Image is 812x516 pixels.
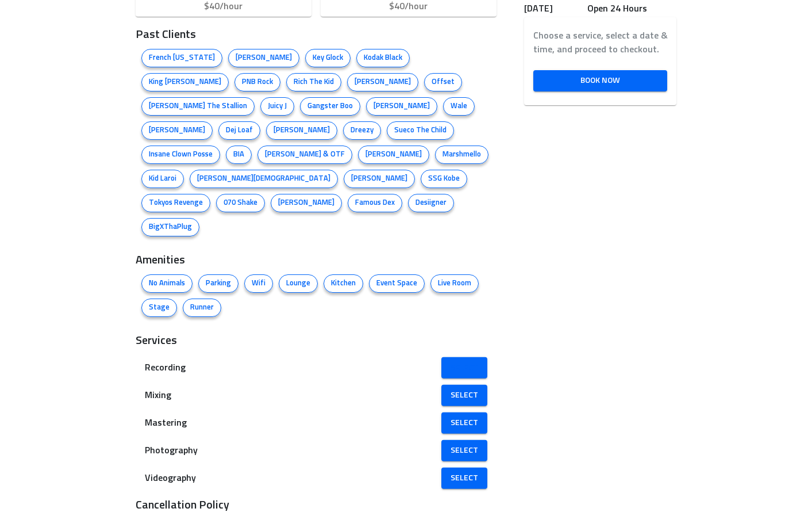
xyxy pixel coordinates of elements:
[190,173,337,185] span: [PERSON_NAME][DEMOGRAPHIC_DATA]
[387,125,453,136] span: Sueco The Child
[441,440,487,461] a: Select
[524,1,583,17] h6: [DATE]
[441,385,487,406] a: Select
[533,29,668,56] label: Choose a service, select a date & time, and proceed to checkout.
[217,197,264,209] span: 070 Shake
[261,101,294,112] span: Juicy J
[142,278,192,289] span: No Animals
[359,149,429,160] span: [PERSON_NAME]
[587,1,672,17] h6: Open 24 Hours
[370,278,424,289] span: Event Space
[142,173,183,185] span: Kid Laroi
[183,302,221,314] span: Runner
[145,361,469,374] span: Recording
[357,52,409,64] span: Kodak Black
[344,125,380,136] span: Dreezy
[324,278,363,289] span: Kitchen
[348,77,418,88] span: [PERSON_NAME]
[451,471,478,486] span: Select
[279,278,317,289] span: Lounge
[441,357,487,379] a: Select
[271,197,341,209] span: [PERSON_NAME]
[136,496,497,514] h3: Cancellation Policy
[142,77,228,88] span: King [PERSON_NAME]
[226,149,251,160] span: BIA
[451,416,478,430] span: Select
[136,251,497,269] h3: Amenities
[444,101,474,112] span: Wale
[145,388,469,402] span: Mixing
[451,444,478,458] span: Select
[136,381,497,409] div: Mixing
[145,416,469,430] span: Mastering
[136,464,497,492] div: Videography
[136,332,497,349] h3: Services
[229,52,299,64] span: [PERSON_NAME]
[219,125,260,136] span: Dej Loaf
[348,197,402,209] span: Famous Dex
[301,101,360,112] span: Gangster Boo
[145,471,469,485] span: Videography
[136,409,497,437] div: Mastering
[441,468,487,489] a: Select
[436,149,488,160] span: Marshmello
[533,70,668,91] a: Book Now
[142,221,199,233] span: BigXThaPlug
[142,101,254,112] span: [PERSON_NAME] The Stallion
[421,173,467,185] span: SSG Kobe
[287,77,341,88] span: Rich The Kid
[199,278,238,289] span: Parking
[142,302,176,314] span: Stage
[425,77,461,88] span: Offset
[344,173,414,185] span: [PERSON_NAME]
[136,354,497,381] div: Recording
[142,197,210,209] span: Tokyos Revenge
[142,52,222,64] span: French [US_STATE]
[451,388,478,403] span: Select
[142,125,212,136] span: [PERSON_NAME]
[145,444,469,457] span: Photography
[142,149,220,160] span: Insane Clown Posse
[136,26,497,43] h3: Past Clients
[441,412,487,434] a: Select
[235,77,280,88] span: PNB Rock
[267,125,337,136] span: [PERSON_NAME]
[367,101,437,112] span: [PERSON_NAME]
[451,361,478,375] span: Select
[245,278,272,289] span: Wifi
[136,437,497,464] div: Photography
[306,52,350,64] span: Key Glock
[542,74,659,88] span: Book Now
[409,197,453,209] span: Desiigner
[431,278,478,289] span: Live Room
[258,149,352,160] span: [PERSON_NAME] & OTF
